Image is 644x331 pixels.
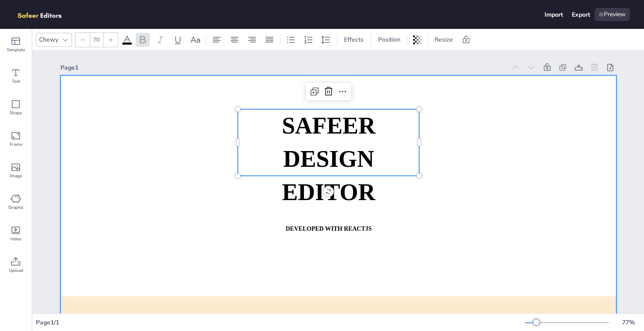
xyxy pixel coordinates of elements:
img: logo.png [14,8,74,21]
strong: SAFEER [282,113,375,138]
div: Chewy [37,34,60,46]
span: Resize [433,35,455,44]
strong: DESIGN EDITOR [282,146,375,205]
span: Graphic [8,204,24,211]
div: Preview [594,8,630,21]
span: Frame [10,141,22,148]
span: Upload [9,267,23,274]
div: Import [545,11,563,19]
span: Template [7,46,25,53]
span: Position [376,35,402,44]
div: Page 1 / 1 [36,318,525,327]
span: Image [10,173,22,180]
span: Text [12,78,20,85]
div: Export [572,11,590,19]
strong: DEVELOPED WITH REACTJS [286,225,372,232]
div: Page 1 [60,63,506,72]
span: Effects [342,35,365,44]
div: 77 % [618,318,639,327]
span: Video [10,236,21,243]
span: Shape [10,109,22,116]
